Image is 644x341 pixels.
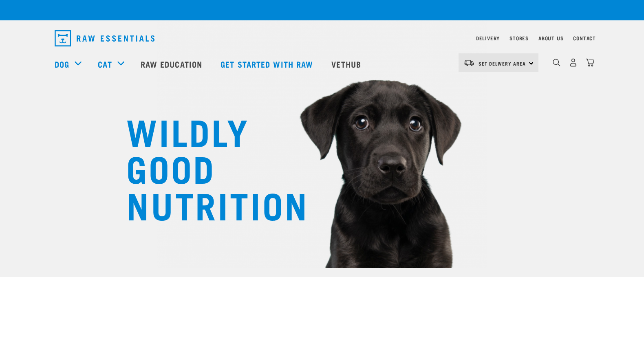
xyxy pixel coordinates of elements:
[98,58,112,70] a: Cat
[586,58,594,67] img: home-icon@2x.png
[323,48,371,80] a: Vethub
[479,62,526,65] span: Set Delivery Area
[553,59,560,66] img: home-icon-1@2x.png
[573,37,596,40] a: Contact
[55,58,69,70] a: Dog
[48,27,596,50] nav: dropdown navigation
[463,59,474,66] img: van-moving.png
[476,37,500,40] a: Delivery
[132,48,212,80] a: Raw Education
[538,37,563,40] a: About Us
[212,48,323,80] a: Get started with Raw
[126,112,289,222] h1: WILDLY GOOD NUTRITION
[509,37,529,40] a: Stores
[569,58,578,67] img: user.png
[55,30,154,46] img: Raw Essentials Logo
